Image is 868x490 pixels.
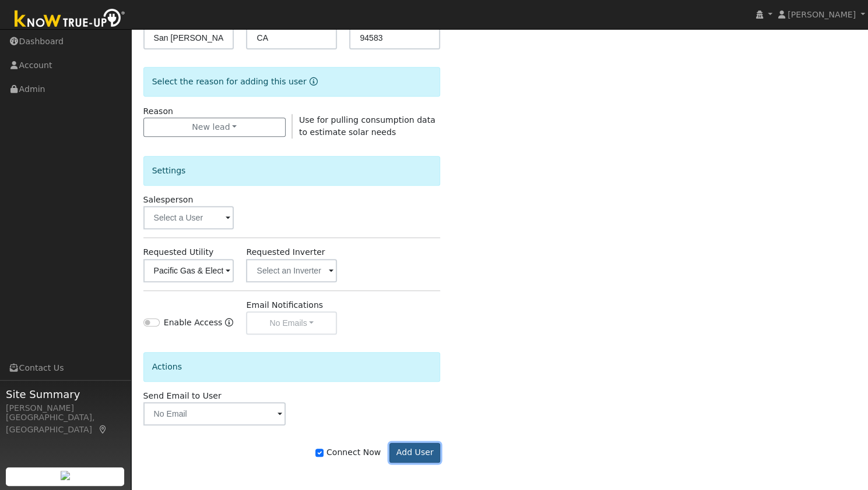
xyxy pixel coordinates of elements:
label: Salesperson [143,194,194,206]
label: Requested Utility [143,246,214,258]
a: Reason for new user [307,77,318,86]
label: Connect Now [315,446,381,459]
button: Add User [389,443,440,463]
span: Use for pulling consumption data to estimate solar needs [299,115,435,137]
div: [PERSON_NAME] [6,402,125,414]
a: Enable Access [225,317,233,335]
span: [PERSON_NAME] [788,10,856,19]
span: Site Summary [6,386,125,402]
img: retrieve [61,471,70,480]
label: Email Notifications [246,299,323,311]
a: Map [98,425,108,434]
input: Connect Now [315,449,324,457]
input: No Email [143,402,286,425]
input: Select a Utility [143,259,234,282]
label: Reason [143,105,173,118]
div: Actions [143,352,441,382]
label: Requested Inverter [246,246,325,258]
label: Send Email to User [143,390,222,402]
div: [GEOGRAPHIC_DATA], [GEOGRAPHIC_DATA] [6,411,125,436]
div: Select the reason for adding this user [143,67,441,97]
div: Settings [143,156,441,186]
label: Enable Access [164,317,223,329]
input: Select a User [143,206,234,229]
input: Select an Inverter [246,259,337,282]
button: New lead [143,118,286,137]
img: Know True-Up [9,6,131,33]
